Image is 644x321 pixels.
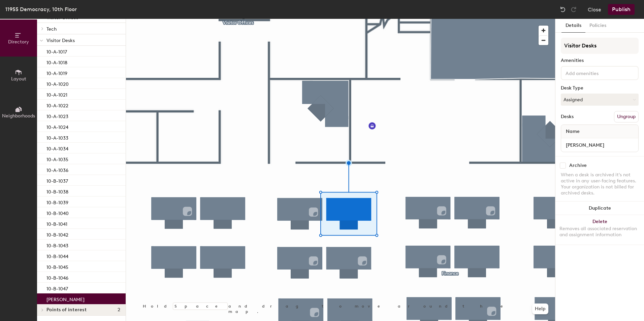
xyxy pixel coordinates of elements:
[46,166,68,173] p: 10-A-1036
[562,126,583,138] span: Name
[46,273,68,281] p: 10-B-1046
[46,90,67,98] p: 10-A-1021
[46,219,67,227] p: 10-B-1041
[46,112,68,119] p: 10-A-1023
[46,262,68,270] p: 10-B-1045
[561,114,574,119] div: Desks
[46,284,68,292] p: 10-B-1047
[46,241,68,249] p: 10-B-1043
[46,198,68,206] p: 10-B-1039
[46,133,68,141] p: 10-A-1033
[555,215,644,245] button: DeleteRemoves all associated reservation and assignment information
[564,69,625,77] input: Add amenities
[46,26,57,32] span: Tech
[46,155,68,163] p: 10-A-1035
[46,47,67,55] p: 10-A-1017
[46,252,68,259] p: 10-B-1044
[561,94,639,106] button: Assigned
[46,187,68,195] p: 10-B-1038
[2,113,35,119] span: Neighborhoods
[569,163,587,168] div: Archive
[46,176,68,184] p: 10-B-1037
[561,58,639,63] div: Amenities
[562,140,637,150] input: Unnamed desk
[46,230,68,238] p: 10-B-1042
[559,226,640,238] div: Removes all associated reservation and assignment information
[5,5,77,13] div: 11955 Democracy, 10th Floor
[118,307,120,313] span: 2
[608,4,635,15] button: Publish
[532,304,548,314] button: Help
[11,76,26,82] span: Layout
[46,307,87,313] span: Points of interest
[588,4,601,15] button: Close
[46,101,68,109] p: 10-A-1022
[585,19,610,33] button: Policies
[46,122,68,130] p: 10-A-1024
[614,111,639,122] button: Ungroup
[46,69,67,76] p: 10-A-1019
[46,58,67,66] p: 10-A-1018
[555,202,644,215] button: Duplicate
[561,85,639,91] div: Desk Type
[46,144,68,152] p: 10-A-1034
[46,209,69,216] p: 10-B-1040
[8,39,29,45] span: Directory
[46,38,75,43] span: Visitor Desks
[46,15,78,21] span: Visitor Offices
[46,295,85,302] p: [PERSON_NAME]
[570,6,577,13] img: Redo
[559,6,566,13] img: Undo
[561,172,639,196] div: When a desk is archived it's not active in any user-facing features. Your organization is not bil...
[46,79,69,87] p: 10-A-1020
[561,19,585,33] button: Details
